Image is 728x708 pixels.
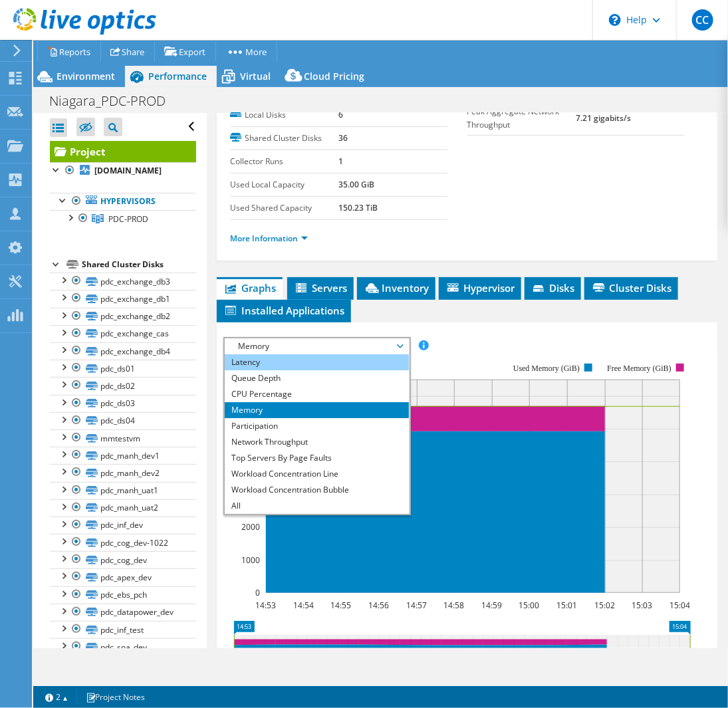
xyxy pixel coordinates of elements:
span: Graphs [223,281,276,295]
a: pdc_datapower_dev [50,604,196,621]
text: 14:57 [407,600,427,611]
text: 15:00 [519,600,540,611]
a: Share [100,41,155,62]
label: Used Local Capacity [230,178,338,191]
label: Collector Runs [230,155,338,168]
li: Latency [225,354,409,370]
a: pdc_apex_dev [50,568,196,586]
text: 15:01 [557,600,578,611]
a: More [215,41,277,62]
li: CPU Percentage [225,386,409,402]
li: Queue Depth [225,370,409,386]
span: Servers [294,281,347,295]
div: Shared Cluster Disks [82,257,196,273]
label: Used Shared Capacity [230,201,338,215]
span: Cloud Pricing [304,70,364,82]
a: pdc_manh_uat2 [50,499,196,517]
text: 14:55 [331,600,352,611]
a: pdc_ebs_pch [50,586,196,604]
b: 6 [338,109,343,120]
text: Used Memory (GiB) [513,364,580,373]
b: 35.00 GiB [338,179,374,190]
a: PDC-PROD [50,210,196,227]
text: 15:02 [595,600,616,611]
label: Peak Aggregate Network Throughput [467,105,576,132]
a: pdc_cog_dev-1022 [50,534,196,551]
li: Workload Concentration Line [225,466,409,482]
a: pdc_exchange_cas [50,325,196,342]
li: Workload Concentration Bubble [225,482,409,498]
a: pdc_ds02 [50,377,196,394]
a: More Information [230,233,308,244]
a: mmtestvm [50,429,196,447]
a: pdc_exchange_db1 [50,290,196,307]
a: Export [154,41,216,62]
text: 1000 [241,554,260,566]
label: Shared Cluster Disks [230,132,338,145]
b: [DOMAIN_NAME] [94,165,162,176]
span: Environment [57,70,115,82]
a: pdc_inf_dev [50,517,196,534]
a: pdc_ds04 [50,412,196,429]
text: 2000 [241,521,260,532]
span: PDC-PROD [108,213,148,225]
a: pdc_exchange_db2 [50,308,196,325]
a: pdc_soa_dev [50,638,196,655]
a: pdc_ds03 [50,395,196,412]
a: 2 [36,689,77,705]
a: Hypervisors [50,193,196,210]
a: pdc_cog_dev [50,551,196,568]
a: pdc_ds01 [50,360,196,377]
li: Memory [225,402,409,418]
b: 150.23 TiB [338,202,378,213]
a: pdc_exchange_db3 [50,273,196,290]
svg: \n [609,14,621,26]
li: Network Throughput [225,434,409,450]
b: 1 [338,156,343,167]
a: pdc_exchange_db4 [50,342,196,360]
b: 36 [338,132,348,144]
a: Project [50,141,196,162]
a: pdc_manh_dev2 [50,464,196,481]
span: Cluster Disks [591,281,671,295]
span: Installed Applications [223,304,344,317]
span: Performance [148,70,207,82]
text: 15:04 [670,600,691,611]
a: pdc_manh_dev1 [50,447,196,464]
li: All [225,498,409,514]
text: 14:53 [256,600,277,611]
text: 0 [255,587,260,598]
span: Memory [231,338,402,354]
span: Inventory [364,281,429,295]
text: 14:54 [294,600,314,611]
text: 14:58 [444,600,465,611]
h1: Niagara_PDC-PROD [43,94,186,108]
text: 15:03 [632,600,653,611]
label: Local Disks [230,108,338,122]
b: 7.21 gigabits/s [576,112,631,124]
text: Free Memory (GiB) [608,364,672,373]
text: 14:56 [369,600,390,611]
li: Participation [225,418,409,434]
text: 14:59 [482,600,503,611]
span: CC [692,9,713,31]
a: Project Notes [76,689,154,705]
a: pdc_manh_uat1 [50,482,196,499]
li: Top Servers By Page Faults [225,450,409,466]
span: Disks [531,281,574,295]
span: Virtual [240,70,271,82]
span: Hypervisor [445,281,515,295]
a: Reports [37,41,101,62]
a: [DOMAIN_NAME] [50,162,196,179]
a: pdc_inf_test [50,621,196,638]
